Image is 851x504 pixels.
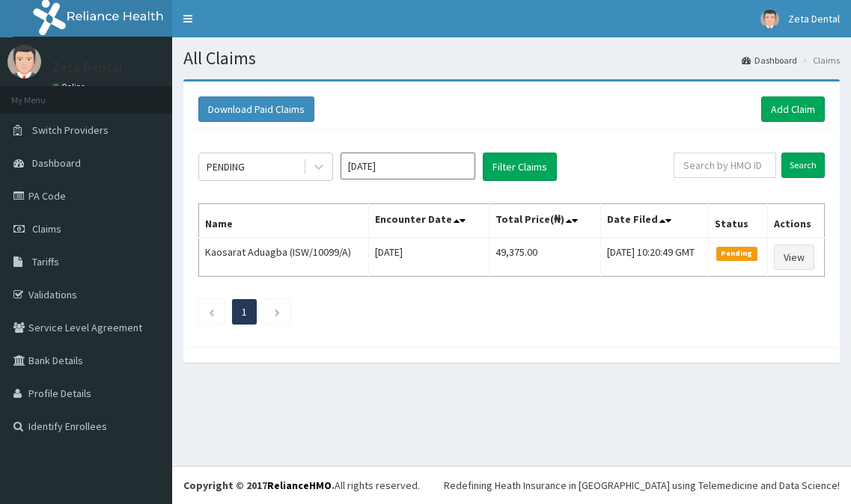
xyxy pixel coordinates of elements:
div: PENDING [207,159,245,174]
button: Download Paid Claims [198,96,314,122]
th: Encounter Date [369,204,489,239]
a: Add Claim [761,96,825,122]
li: Claims [799,54,840,67]
span: Switch Providers [32,123,109,137]
span: Tariffs [32,255,59,268]
button: Filter Claims [483,153,557,181]
strong: Copyright © 2017 . [183,479,335,492]
td: Kaosarat Aduagba (ISW/10099/A) [199,238,369,277]
a: Dashboard [742,54,797,67]
a: Online [52,82,88,92]
span: Dashboard [32,156,81,170]
a: RelianceHMO [267,479,332,492]
th: Actions [767,204,824,239]
td: [DATE] [369,238,489,277]
span: Claims [32,222,61,236]
img: User Image [7,45,41,79]
a: Page 1 is your current page [242,305,247,319]
footer: All rights reserved. [172,466,851,504]
a: Previous page [208,305,215,319]
input: Select Month and Year [341,153,475,179]
th: Name [199,204,369,239]
span: Pending [716,247,757,260]
span: Zeta Dental [788,12,840,25]
h1: All Claims [183,49,840,68]
th: Total Price(₦) [489,204,601,239]
a: View [774,245,814,270]
a: Next page [274,305,281,319]
td: [DATE] 10:20:49 GMT [601,238,709,277]
input: Search [781,153,825,178]
input: Search by HMO ID [674,153,776,178]
img: User Image [760,10,779,28]
th: Status [708,204,767,239]
div: Redefining Heath Insurance in [GEOGRAPHIC_DATA] using Telemedicine and Data Science! [444,478,840,493]
th: Date Filed [601,204,709,239]
p: Zeta Dental [52,61,123,74]
td: 49,375.00 [489,238,601,277]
